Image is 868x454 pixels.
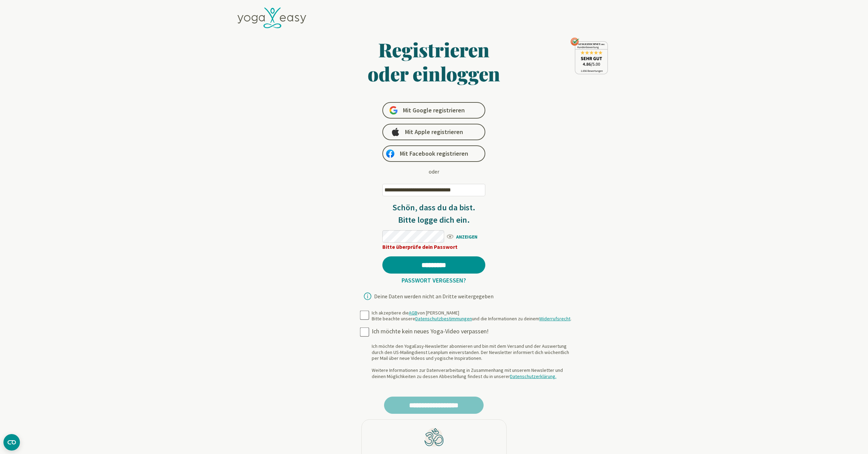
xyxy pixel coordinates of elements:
[429,167,439,176] div: oder
[374,294,494,299] div: Deine Daten werden nicht an Dritte weitergegeben
[3,434,20,451] button: CMP-Widget öffnen
[301,37,567,86] h1: Registrieren oder einloggen
[382,124,485,140] a: Mit Apple registrieren
[382,201,485,226] h3: Schön, dass du da bist. Bitte logge dich ein.
[382,145,485,162] a: Mit Facebook registrieren
[400,150,468,158] span: Mit Facebook registrieren
[382,102,485,119] a: Mit Google registrieren
[539,315,570,322] a: Widerrufsrecht
[372,328,575,335] div: Ich möchte kein neues Yoga-Video verpassen!
[415,315,472,322] a: Datenschutzbestimmungen
[372,343,575,379] div: Ich möchte den YogaEasy-Newsletter abonnieren und bin mit dem Versand und der Auswertung durch de...
[403,106,465,114] span: Mit Google registrieren
[570,37,608,74] img: ausgezeichnet_seal.png
[409,310,417,316] a: AGB
[405,128,463,136] span: Mit Apple registrieren
[382,243,485,251] div: Bitte überprüfe dein Passwort
[446,232,485,241] span: ANZEIGEN
[372,310,571,322] div: Ich akzeptiere die von [PERSON_NAME] Bitte beachte unsere und die Informationen zu deinem .
[510,373,556,379] a: Datenschutzerklärung.
[399,276,469,284] a: Passwort vergessen?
